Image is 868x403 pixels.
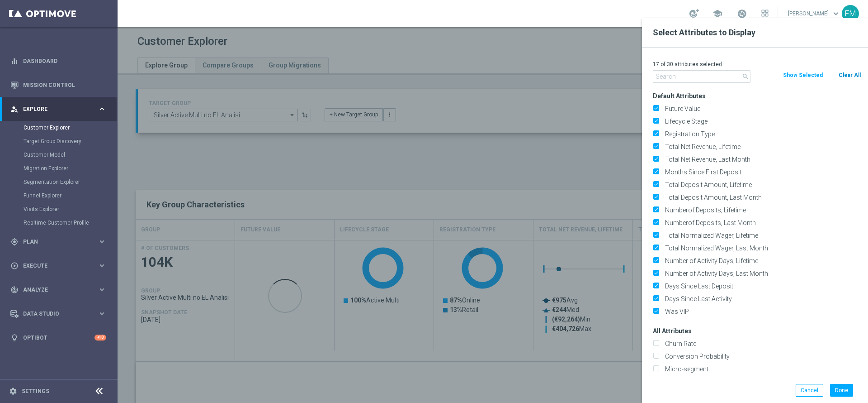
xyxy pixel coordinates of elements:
a: Funnel Explorer [24,192,94,199]
button: Show Selected [782,70,824,80]
label: Total Net Revenue, Lifetime [662,143,861,151]
i: search [742,73,749,80]
div: Customer Explorer [24,121,117,134]
label: Conversion Probability [662,352,861,360]
span: Execute [23,263,98,269]
label: Lifecycle Stage [662,117,861,125]
div: Dashboard [10,49,106,73]
div: FM [842,5,859,22]
button: lightbulb Optibot +10 [10,334,107,341]
div: Mission Control [10,73,106,97]
label: Total Normalized Wager, Last Month [662,244,861,252]
button: person_search Explore keyboard_arrow_right [10,106,107,113]
div: Migration Explorer [24,162,117,175]
button: Data Studio keyboard_arrow_right [10,310,107,317]
label: Total Normalized Wager, Lifetime [662,231,861,240]
div: Data Studio [10,310,98,318]
a: Visits Explorer [24,206,94,213]
a: Customer Model [24,151,94,158]
button: track_changes Analyze keyboard_arrow_right [10,286,107,293]
i: play_circle_outline [10,262,19,270]
label: Days Since Last Activity [662,295,861,303]
label: Total Net Revenue, Last Month [662,155,861,163]
div: Funnel Explorer [24,189,117,202]
i: keyboard_arrow_right [98,261,106,270]
label: Registration Type [662,130,861,138]
a: Customer Explorer [24,124,94,131]
label: Was VIP [662,307,861,316]
label: Micro-segment [662,365,861,373]
i: keyboard_arrow_right [98,105,106,113]
div: Optibot [10,326,106,350]
label: Number of Activity Days, Lifetime [662,257,861,265]
i: equalizer [10,57,19,65]
input: Search [653,70,750,83]
i: keyboard_arrow_right [98,237,106,246]
button: gps_fixed Plan keyboard_arrow_right [10,238,107,245]
a: Dashboard [23,49,106,73]
div: Analyze [10,286,98,294]
a: Target Group Discovery [24,138,94,145]
div: Visits Explorer [24,202,117,216]
div: Segmentation Explorer [24,175,117,189]
label: Numberof Deposits, Lifetime [662,206,861,214]
i: settings [9,387,17,395]
h3: Default Attributes [653,92,861,100]
h2: Select Attributes to Display [653,27,857,38]
label: Churn Rate [662,340,861,348]
label: Total Deposit Amount, Lifetime [662,181,861,189]
p: 17 of 30 attributes selected [653,61,861,68]
label: Future Value [662,105,861,113]
label: Number of Activity Days, Last Month [662,269,861,278]
button: equalizer Dashboard [10,58,107,65]
a: Realtime Customer Profile [24,219,94,226]
label: Months Since First Deposit [662,168,861,176]
a: Mission Control [23,73,106,97]
button: Clear All [838,70,862,80]
div: Customer Model [24,148,117,162]
span: school [712,9,722,19]
span: keyboard_arrow_down [831,9,841,19]
h3: All Attributes [653,327,861,335]
i: lightbulb [10,334,19,342]
button: Done [830,384,853,397]
label: Total Deposit Amount, Last Month [662,193,861,201]
i: person_search [10,105,19,113]
span: Analyze [23,287,98,293]
div: +10 [94,335,106,341]
button: Mission Control [10,82,107,89]
a: Settings [22,389,49,394]
div: Plan [10,238,98,246]
a: Segmentation Explorer [24,178,94,186]
span: Plan [23,239,98,245]
button: play_circle_outline Execute keyboard_arrow_right [10,262,107,269]
div: Target Group Discovery [24,134,117,148]
a: Optibot [23,326,94,350]
a: [PERSON_NAME]keyboard_arrow_down [787,7,842,20]
button: Cancel [796,384,823,397]
div: Realtime Customer Profile [24,216,117,230]
a: Migration Explorer [24,165,94,172]
i: gps_fixed [10,238,19,246]
i: track_changes [10,286,19,294]
i: keyboard_arrow_right [98,285,106,294]
div: Execute [10,262,98,270]
span: Explore [23,106,98,112]
i: keyboard_arrow_right [98,309,106,318]
label: Numberof Deposits, Last Month [662,219,861,227]
span: Data Studio [23,311,98,317]
div: Explore [10,105,98,113]
label: Days Since Last Deposit [662,282,861,290]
